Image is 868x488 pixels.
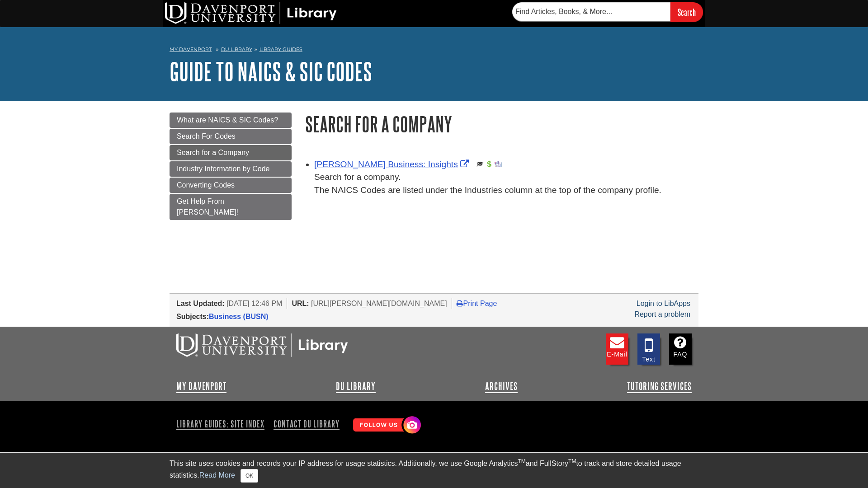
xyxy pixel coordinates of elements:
[512,2,703,22] form: Searches DU Library's articles, books, and more
[170,43,698,58] nav: breadcrumb
[170,178,292,193] a: Converting Codes
[199,471,235,479] a: Read More
[176,381,226,392] a: My Davenport
[457,300,497,307] a: Print Page
[177,165,269,173] span: Industry Information by Code
[486,160,493,168] img: Financial Report
[170,194,292,220] a: Get Help From [PERSON_NAME]!
[634,310,690,318] a: Report a problem
[176,313,209,320] span: Subjects:
[311,300,447,307] span: [URL][PERSON_NAME][DOMAIN_NAME]
[512,2,670,21] input: Find Articles, Books, & More...
[170,57,372,85] a: Guide to NAICS & SIC Codes
[476,160,484,168] img: Scholarly or Peer Reviewed
[170,113,292,128] a: What are NAICS & SIC Codes?
[637,333,660,365] a: Text
[518,458,525,465] sup: TM
[170,46,212,53] a: My Davenport
[165,2,337,24] img: DU Library
[292,300,309,307] span: URL:
[669,333,692,365] a: FAQ
[176,416,268,432] a: Library Guides: Site Index
[627,381,692,392] a: Tutoring Services
[177,116,278,124] span: What are NAICS & SIC Codes?
[314,160,471,169] a: Link opens in new window
[221,46,252,52] a: DU Library
[170,129,292,144] a: Search For Codes
[259,46,302,52] a: Library Guides
[349,413,423,438] img: Follow Us! Instagram
[177,197,238,216] span: Get Help From [PERSON_NAME]!
[176,300,225,307] span: Last Updated:
[336,381,376,392] a: DU Library
[209,313,269,320] a: Business (BUSN)
[241,469,258,483] button: Close
[457,300,463,307] i: Print Page
[177,181,235,189] span: Converting Codes
[305,113,698,136] h1: Search for a Company
[177,132,236,140] span: Search For Codes
[270,416,343,432] a: Contact DU Library
[170,113,292,220] div: Guide Page Menu
[606,333,628,365] a: E-mail
[568,458,576,465] sup: TM
[670,2,703,22] input: Search
[170,161,292,177] a: Industry Information by Code
[637,300,690,307] a: Login to LibApps
[495,160,502,168] img: Industry Report
[170,145,292,160] a: Search for a Company
[177,149,249,156] span: Search for a Company
[485,381,518,392] a: Archives
[170,458,698,483] div: This site uses cookies and records your IP address for usage statistics. Additionally, we use Goo...
[176,333,348,357] img: DU Libraries
[314,171,698,197] div: Search for a company. The NAICS Codes are listed under the Industries column at the top of the co...
[226,300,282,307] span: [DATE] 12:46 PM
